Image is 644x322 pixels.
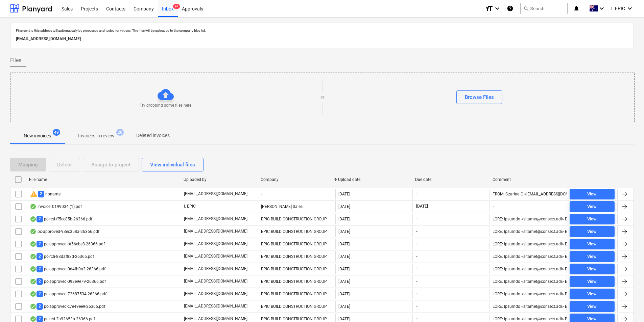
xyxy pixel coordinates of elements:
div: [DATE] [338,292,350,296]
p: I. EPIC [184,204,196,209]
button: View [570,251,615,262]
span: 2 [37,291,43,297]
div: Due date [415,177,487,182]
span: search [523,6,529,11]
div: pc-approved-72687534-26366.pdf [30,291,106,297]
button: Search [520,3,568,14]
div: View [587,253,597,261]
p: [EMAIL_ADDRESS][DOMAIN_NAME] [184,278,247,284]
span: 9+ [173,4,180,9]
div: Comment [493,177,564,182]
div: File name [29,177,178,182]
div: OCR finished [30,254,37,259]
iframe: Chat Widget [610,290,644,322]
div: OCR finished [30,316,37,322]
div: - [258,189,335,199]
div: [DATE] [338,267,350,271]
div: [DATE] [338,192,350,196]
span: - [415,266,418,272]
span: - [415,229,418,234]
button: View [570,226,615,237]
i: keyboard_arrow_down [493,4,501,12]
i: format_size [485,4,493,12]
button: View individual files [142,158,204,171]
span: - [415,253,418,259]
div: EPIC BUILD CONSTRUCTION GROUP [258,214,335,224]
div: View [587,190,597,198]
div: View [587,265,597,273]
span: 20 [116,129,124,136]
div: Try dropping some files hereorBrowse Files [10,73,635,122]
button: View [570,289,615,299]
i: keyboard_arrow_down [626,4,634,12]
div: EPIC BUILD CONSTRUCTION GROUP [258,276,335,287]
span: - [415,303,418,309]
p: [EMAIL_ADDRESS][DOMAIN_NAME] [184,229,247,234]
div: pc-approved-93ec358a-26366.pdf [30,229,99,234]
span: - [415,278,418,284]
div: OCR finished [30,229,37,234]
div: [DATE] [338,242,350,246]
div: Uploaded by [184,177,255,182]
span: 2 [37,216,43,222]
div: [DATE] [338,229,350,234]
div: View [587,240,597,248]
span: 2 [37,253,43,260]
p: [EMAIL_ADDRESS][DOMAIN_NAME] [184,253,247,259]
button: Browse Files [456,90,502,104]
div: View [587,228,597,236]
div: pc-rcti-2b92653b-26366.pdf [30,316,95,322]
div: Company [261,177,332,182]
button: View [570,301,615,312]
button: View [570,264,615,274]
i: keyboard_arrow_down [598,4,606,12]
div: OCR finished [30,304,37,309]
div: EPIC BUILD CONSTRUCTION GROUP [258,301,335,312]
div: EPIC BUILD CONSTRUCTION GROUP [258,251,335,262]
div: OCR finished [30,279,37,284]
div: OCR finished [30,291,37,297]
div: pc-approved-c7e49ee9-26366.pdf [30,303,105,310]
div: [DATE] [338,217,350,221]
button: View [570,214,615,224]
span: 2 [37,316,43,322]
div: EPIC BUILD CONSTRUCTION GROUP [258,289,335,299]
div: Upload date [338,177,410,182]
div: pc-rcti-ff5cc85b-26366.pdf [30,216,92,222]
span: Files [10,56,21,64]
p: [EMAIL_ADDRESS][DOMAIN_NAME] [184,266,247,272]
p: [EMAIL_ADDRESS][DOMAIN_NAME] [184,316,247,322]
p: New invoices [24,132,51,139]
i: Knowledge base [507,4,514,12]
i: notifications [573,4,580,12]
p: [EMAIL_ADDRESS][DOMAIN_NAME] [184,303,247,309]
div: pc-approved-098e9e79-26366.pdf [30,278,106,285]
div: EPIC BUILD CONSTRUCTION GROUP [258,264,335,274]
p: or [320,95,324,100]
span: [DATE] [415,204,429,209]
div: [DATE] [338,279,350,284]
span: 2 [38,191,44,197]
div: OCR finished [30,216,37,222]
div: View individual files [150,160,195,169]
div: noname [30,190,61,198]
div: View [587,215,597,223]
div: - [493,204,494,209]
p: Try dropping some files here [140,103,191,108]
button: View [570,189,615,199]
div: View [587,203,597,211]
div: [DATE] [338,204,350,209]
span: - [415,191,418,197]
button: View [570,239,615,249]
p: [EMAIL_ADDRESS][DOMAIN_NAME] [184,191,247,197]
div: [DATE] [338,254,350,259]
div: EPIC BUILD CONSTRUCTION GROUP [258,239,335,249]
p: [EMAIL_ADDRESS][DOMAIN_NAME] [184,291,247,297]
span: - [415,216,418,222]
p: [EMAIL_ADDRESS][DOMAIN_NAME] [184,216,247,222]
div: View [587,290,597,298]
div: pc-approved-0d4fb0a3-26366.pdf [30,266,105,272]
div: pc-rcti-88daf83d-26366.pdf [30,253,94,260]
p: [EMAIL_ADDRESS][DOMAIN_NAME] [16,35,628,43]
